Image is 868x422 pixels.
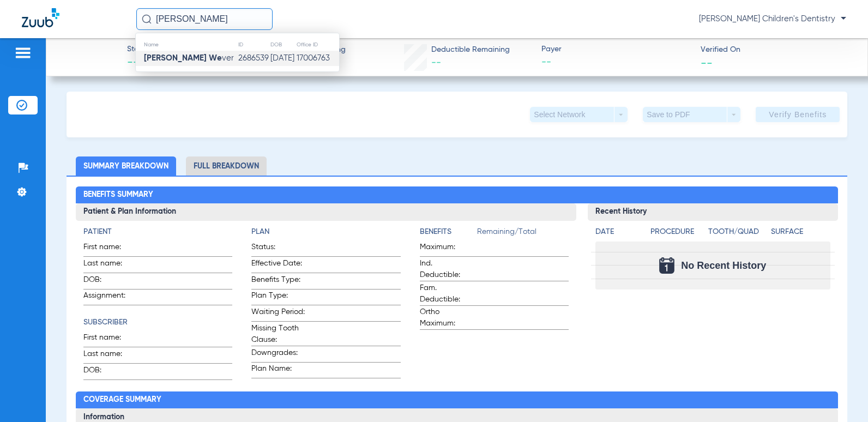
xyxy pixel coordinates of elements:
span: First name: [83,332,137,347]
span: DOB: [83,274,137,289]
img: Zuub Logo [22,8,59,27]
span: Waiting Period: [251,306,305,321]
span: [PERSON_NAME] Children's Dentistry [699,14,846,25]
h3: Recent History [588,203,838,221]
span: DOB: [83,365,137,379]
td: 2686539 [238,51,270,66]
span: -- [431,58,441,68]
span: Last name: [83,258,137,273]
h4: Tooth/Quad [708,226,768,238]
span: Ortho Maximum: [420,306,473,329]
span: First name: [83,242,137,256]
span: Status: [251,242,305,256]
span: Status [127,44,149,55]
img: hamburger-icon [14,46,32,59]
span: Plan Name: [251,363,305,378]
app-breakdown-title: Procedure [650,226,704,242]
h3: Patient & Plan Information [76,203,576,221]
span: ver [144,54,234,62]
span: Verified On [701,44,851,56]
span: Payer [541,44,691,55]
li: Full Breakdown [186,156,267,176]
span: Missing Tooth Clause: [251,323,305,346]
th: Office ID [296,39,339,51]
h4: Patient [83,226,232,238]
span: Plan Type: [251,290,305,305]
h4: Subscriber [83,317,232,328]
h4: Plan [251,226,400,238]
span: -- [127,56,149,71]
img: Search Icon [142,14,152,24]
td: 17006763 [296,51,339,66]
strong: [PERSON_NAME] We [144,54,222,62]
li: Summary Breakdown [76,156,176,176]
span: Assignment: [83,290,137,305]
h4: Procedure [650,226,704,238]
th: DOB [270,39,296,51]
span: Maximum: [420,242,473,256]
input: Search for patients [136,8,273,30]
h2: Benefits Summary [76,186,838,204]
span: Remaining/Total [477,226,569,242]
span: Downgrades: [251,347,305,362]
h2: Coverage Summary [76,391,838,409]
span: -- [701,57,713,68]
span: Effective Date: [251,258,305,273]
app-breakdown-title: Surface [771,226,830,242]
app-breakdown-title: Date [595,226,641,242]
app-breakdown-title: Tooth/Quad [708,226,768,242]
th: Name [136,39,238,51]
span: No Recent History [681,260,766,271]
span: Ind. Deductible: [420,258,473,281]
span: Fam. Deductible: [420,282,473,305]
span: Deductible Remaining [431,44,510,56]
th: ID [238,39,270,51]
h4: Surface [771,226,830,238]
h4: Date [595,226,641,238]
img: Calendar [659,257,674,274]
span: -- [541,56,691,69]
iframe: Chat Widget [813,370,868,422]
td: [DATE] [270,51,296,66]
span: Last name: [83,348,137,363]
h4: Benefits [420,226,477,238]
app-breakdown-title: Benefits [420,226,477,242]
span: Benefits Type: [251,274,305,289]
